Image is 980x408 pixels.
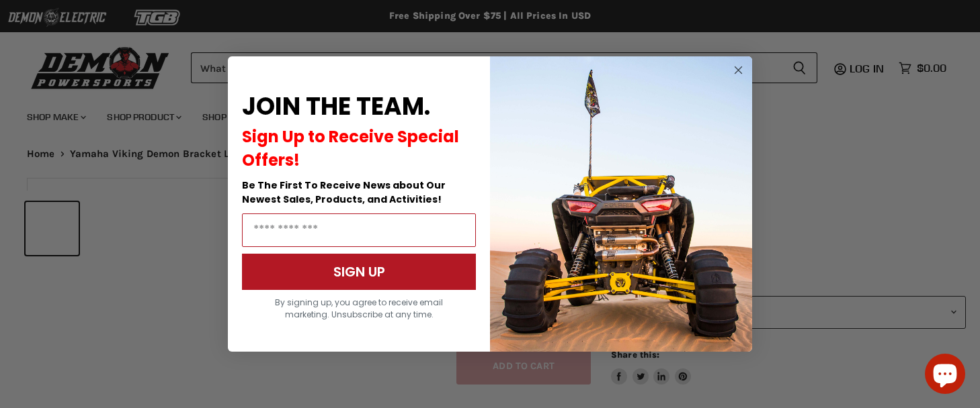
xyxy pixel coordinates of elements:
[242,254,476,290] button: SIGN UP
[921,354,969,397] inbox-online-store-chat: Shopify online store chat
[730,62,747,79] button: Close dialog
[242,89,430,123] span: JOIN THE TEAM.
[275,297,443,320] span: By signing up, you agree to receive email marketing. Unsubscribe at any time.
[242,125,459,171] span: Sign Up to Receive Special Offers!
[242,178,446,206] span: Be The First To Receive News about Our Newest Sales, Products, and Activities!
[490,56,752,352] img: a9095488-b6e7-41ba-879d-588abfab540b.jpeg
[242,213,476,247] input: Email Address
